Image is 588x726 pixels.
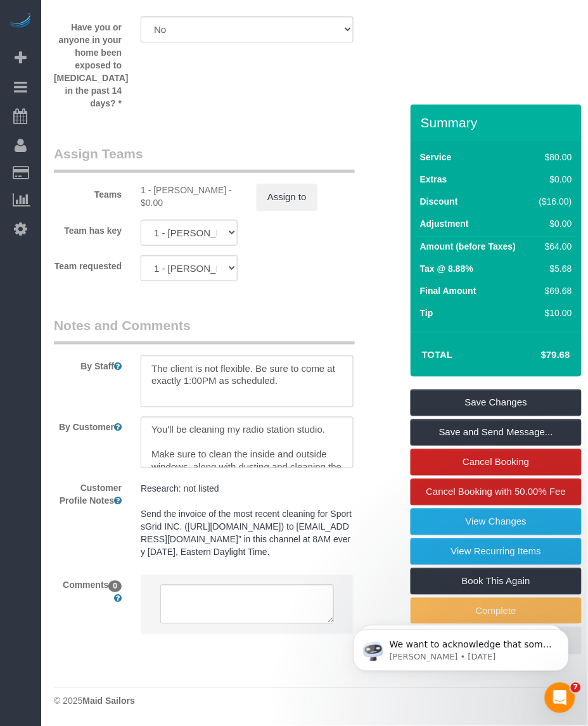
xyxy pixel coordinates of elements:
[420,195,458,208] label: Discount
[420,284,476,297] label: Final Amount
[257,184,317,210] button: Assign to
[44,16,131,110] label: Have you or anyone in your home been exposed to [MEDICAL_DATA] in the past 14 days? *
[503,350,570,360] h4: $79.68
[411,419,582,446] a: Save and Send Message...
[411,479,582,506] a: Cancel Booking with 50.00% Fee
[535,173,573,186] div: $0.00
[421,115,575,130] h3: Summary
[535,284,573,297] div: $69.68
[411,449,582,476] a: Cancel Booking
[535,151,573,163] div: $80.00
[54,316,355,345] legend: Notes and Comments
[44,255,131,272] label: Team requested
[535,262,573,275] div: $5.68
[420,262,473,275] label: Tax @ 8.88%
[82,696,134,706] strong: Maid Sailors
[108,581,122,592] span: 0
[411,509,582,535] a: View Changes
[54,144,355,173] legend: Assign Teams
[44,220,131,237] label: Team has key
[411,568,582,595] a: Book This Again
[545,683,575,713] iframe: Intercom live chat
[55,37,218,210] span: We want to acknowledge that some users may be experiencing lag or slower performance in our softw...
[44,184,131,201] label: Teams
[535,240,573,253] div: $64.00
[535,195,573,208] div: ($16.00)
[420,307,433,319] label: Tip
[141,184,238,209] div: 0 hours x $17.00/hour
[411,538,582,565] a: View Recurring Items
[141,483,354,559] pre: Research: not listed Send the invoice of the most recent cleaning for SportsGrid INC. ([URL][DOMA...
[420,173,447,186] label: Extras
[55,49,219,60] p: Message from Ellie, sent 1w ago
[335,603,588,692] iframe: Intercom notifications message
[420,217,469,230] label: Adjustment
[44,355,131,373] label: By Staff
[44,478,131,507] label: Customer Profile Notes
[44,575,131,604] label: Comments
[420,240,516,253] label: Amount (before Taxes)
[535,217,573,230] div: $0.00
[8,13,33,30] img: Automaid Logo
[54,695,575,708] div: © 2025
[426,487,566,497] span: Cancel Booking with 50.00% Fee
[571,683,581,693] span: 7
[44,417,131,434] label: By Customer
[422,349,453,360] strong: Total
[420,151,452,163] label: Service
[411,390,582,416] a: Save Changes
[535,307,573,319] div: $10.00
